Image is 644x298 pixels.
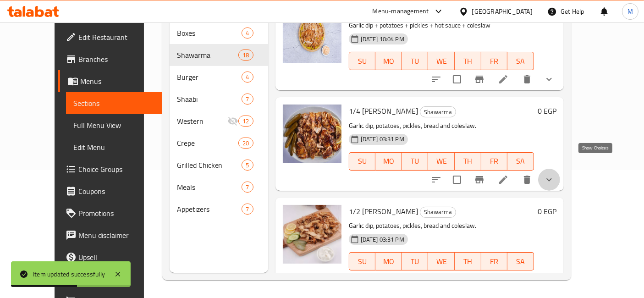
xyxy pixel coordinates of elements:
[238,50,253,61] div: items
[516,269,538,291] button: delete
[425,68,447,90] button: sort-choices
[538,169,560,191] button: show more
[242,183,253,192] span: 7
[239,117,253,126] span: 12
[73,98,155,109] span: Sections
[468,169,490,191] button: Branch-specific-item
[420,106,456,117] div: Shawarma
[177,182,242,193] div: Meals
[458,155,478,168] span: TH
[511,155,530,168] span: SA
[357,235,408,244] span: [DATE] 03:31 PM
[627,6,633,17] span: M
[458,55,478,68] span: TH
[455,252,481,270] button: TH
[357,135,408,143] span: [DATE] 03:31 PM
[242,95,253,104] span: 7
[406,155,425,168] span: TU
[375,252,402,270] button: MO
[458,255,478,268] span: TH
[402,252,429,270] button: TU
[242,72,253,83] div: items
[283,5,341,63] img: Mini Fatteh
[420,207,456,217] span: Shawarma
[66,114,162,136] a: Full Menu View
[170,22,268,44] div: Boxes4
[170,198,268,220] div: Appetizers7
[58,26,162,48] a: Edit Restaurant
[177,160,242,171] span: Grilled Chicken
[349,20,534,31] p: Garlic dip + potatoes + pickles + hot sauce + coleslaw
[170,66,268,88] div: Burger4
[177,72,242,83] span: Burger
[227,116,238,127] svg: Inactive section
[66,92,162,114] a: Sections
[177,204,242,215] span: Appetizers
[170,132,268,154] div: Crepe20
[78,186,155,197] span: Coupons
[349,104,418,118] span: 1/4 [PERSON_NAME]
[58,246,162,268] a: Upsell
[420,107,456,117] span: Shawarma
[420,207,456,218] div: Shawarma
[78,252,155,263] span: Upsell
[238,138,253,149] div: items
[242,73,253,82] span: 4
[242,204,253,215] div: items
[238,116,253,127] div: items
[511,255,530,268] span: SA
[349,220,534,232] p: Garlic dip, potatoes, pickles, bread and coleslaw.
[485,255,504,268] span: FR
[73,142,155,153] span: Edit Menu
[481,152,508,171] button: FR
[58,224,162,246] a: Menu disclaimer
[511,55,530,68] span: SA
[468,68,490,90] button: Branch-specific-item
[349,120,534,132] p: Garlic dip, potatoes, pickles, bread and coleslaw.
[80,76,155,87] span: Menus
[425,169,447,191] button: sort-choices
[447,70,467,89] span: Select to update
[177,94,242,105] span: Shaabi
[177,28,242,39] span: Boxes
[538,205,556,218] h6: 0 EGP
[538,68,560,90] button: show more
[242,29,253,38] span: 4
[455,152,481,171] button: TH
[353,55,372,68] span: SU
[485,55,504,68] span: FR
[58,158,162,180] a: Choice Groups
[516,169,538,191] button: delete
[538,105,556,117] h6: 0 EGP
[379,255,398,268] span: MO
[242,182,253,193] div: items
[73,120,155,131] span: Full Menu View
[170,44,268,66] div: Shawarma18
[498,74,509,85] a: Edit menu item
[485,155,504,168] span: FR
[239,51,253,60] span: 18
[375,52,402,70] button: MO
[507,52,534,70] button: SA
[66,136,162,158] a: Edit Menu
[425,269,447,291] button: sort-choices
[242,160,253,171] div: items
[170,154,268,176] div: Grilled Chicken5
[177,50,239,61] span: Shawarma
[353,155,372,168] span: SU
[357,35,408,44] span: [DATE] 10:04 PM
[481,252,508,270] button: FR
[402,152,429,171] button: TU
[170,176,268,198] div: Meals7
[177,116,228,127] span: Western
[432,155,451,168] span: WE
[507,252,534,270] button: SA
[544,74,555,85] svg: Show Choices
[428,252,455,270] button: WE
[58,48,162,70] a: Branches
[58,180,162,202] a: Coupons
